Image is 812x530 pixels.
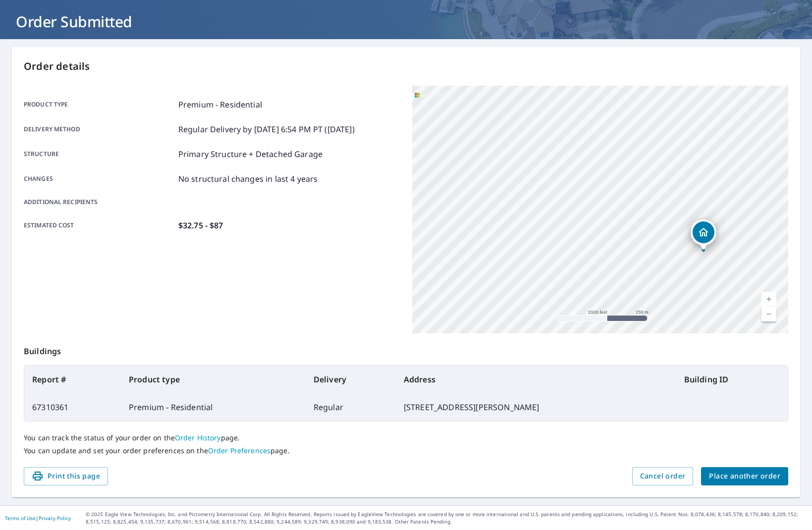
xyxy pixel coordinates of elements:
button: Cancel order [632,467,694,485]
p: Estimated cost [24,219,174,231]
th: Delivery [306,366,396,393]
p: You can track the status of your order on the page. [24,433,788,442]
a: Order Preferences [208,446,271,455]
div: Dropped pin, building 1, Residential property, 547 MT TANNER PL COLDSTREAM BC V1B4B4 [691,219,716,250]
h1: Order Submitted [12,11,800,32]
th: Product type [121,366,306,393]
p: | [5,515,71,521]
td: 67310361 [24,393,121,421]
span: Print this page [32,470,100,482]
p: Buildings [24,333,788,365]
th: Building ID [676,366,788,393]
a: Current Level 15, Zoom In [761,292,776,307]
a: Terms of Use [5,515,36,522]
button: Place another order [701,467,788,485]
p: Changes [24,173,174,185]
th: Report # [24,366,121,393]
p: $32.75 - $87 [178,219,223,231]
p: Premium - Residential [178,99,262,110]
p: Delivery method [24,123,174,135]
p: © 2025 Eagle View Technologies, Inc. and Pictometry International Corp. All Rights Reserved. Repo... [86,511,807,526]
td: Premium - Residential [121,393,306,421]
th: Address [396,366,676,393]
span: Cancel order [640,470,686,482]
td: Regular [306,393,396,421]
a: Privacy Policy [39,515,71,522]
a: Order History [175,433,221,442]
p: You can update and set your order preferences on the page. [24,446,788,455]
p: Order details [24,59,788,74]
p: Product type [24,99,174,110]
td: [STREET_ADDRESS][PERSON_NAME] [396,393,676,421]
p: Additional recipients [24,198,174,207]
span: Place another order [709,470,780,482]
a: Current Level 15, Zoom Out [761,307,776,321]
button: Print this page [24,467,108,485]
p: No structural changes in last 4 years [178,173,318,185]
p: Structure [24,148,174,160]
p: Regular Delivery by [DATE] 6:54 PM PT ([DATE]) [178,123,355,135]
p: Primary Structure + Detached Garage [178,148,323,160]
